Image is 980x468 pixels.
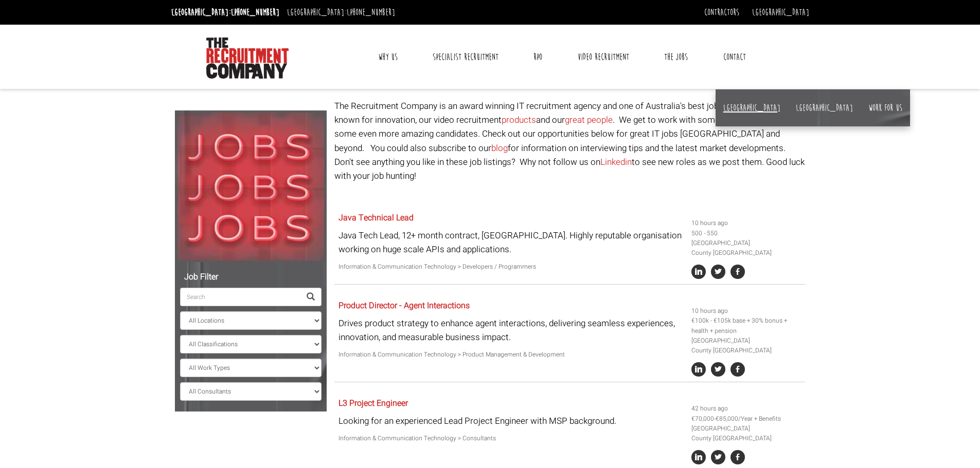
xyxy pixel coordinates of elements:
[169,4,282,21] li: [GEOGRAPHIC_DATA]:
[565,114,613,126] a: great people
[691,306,801,316] li: 10 hours ago
[180,288,300,306] input: Search
[338,229,684,256] p: Java Tech Lead, 12+ month contract, [GEOGRAPHIC_DATA]. Highly reputable organisation working on h...
[691,424,801,443] li: [GEOGRAPHIC_DATA] County [GEOGRAPHIC_DATA]
[284,4,398,21] li: [GEOGRAPHIC_DATA]:
[600,156,632,169] a: Linkedin
[691,316,801,335] li: €100k - €105k base + 30% bonus + health + pension
[526,44,550,70] a: RPO
[338,434,684,443] p: Information & Communication Technology > Consultants
[691,336,801,355] li: [GEOGRAPHIC_DATA] County [GEOGRAPHIC_DATA]
[338,414,684,428] p: Looking for an experienced Lead Project Engineer with MSP background.
[723,102,780,114] a: [GEOGRAPHIC_DATA]
[370,44,405,70] a: Why Us
[425,44,506,70] a: Specialist Recruitment
[656,44,696,70] a: The Jobs
[691,404,801,414] li: 42 hours ago
[868,102,902,114] a: Work for us
[691,238,801,258] li: [GEOGRAPHIC_DATA] County [GEOGRAPHIC_DATA]
[180,273,322,282] h5: Job Filter
[175,110,327,262] img: Jobs, Jobs, Jobs
[691,229,801,238] li: 500 - 550
[338,350,684,360] p: Information & Communication Technology > Product Management & Development
[502,114,536,126] a: products
[334,99,805,183] p: The Recruitment Company is an award winning IT recruitment agency and one of Australia's best job...
[491,142,508,155] a: blog
[338,212,414,224] a: Java Technical Lead
[338,262,684,272] p: Information & Communication Technology > Developers / Programmers
[231,7,279,18] a: [PHONE_NUMBER]
[691,218,801,228] li: 10 hours ago
[206,38,289,79] img: The Recruitment Company
[752,7,809,18] a: [GEOGRAPHIC_DATA]
[338,316,684,344] p: Drives product strategy to enhance agent interactions, delivering seamless experiences, innovatio...
[691,414,801,424] li: €70,000-€85,000/Year + Benefits
[347,7,395,18] a: [PHONE_NUMBER]
[796,102,853,114] a: [GEOGRAPHIC_DATA]
[716,44,754,70] a: Contact
[704,7,739,18] a: Contractors
[338,299,470,312] a: Product Director - Agent Interactions
[338,397,408,409] a: L3 Project Engineer
[570,44,637,70] a: Video Recruitment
